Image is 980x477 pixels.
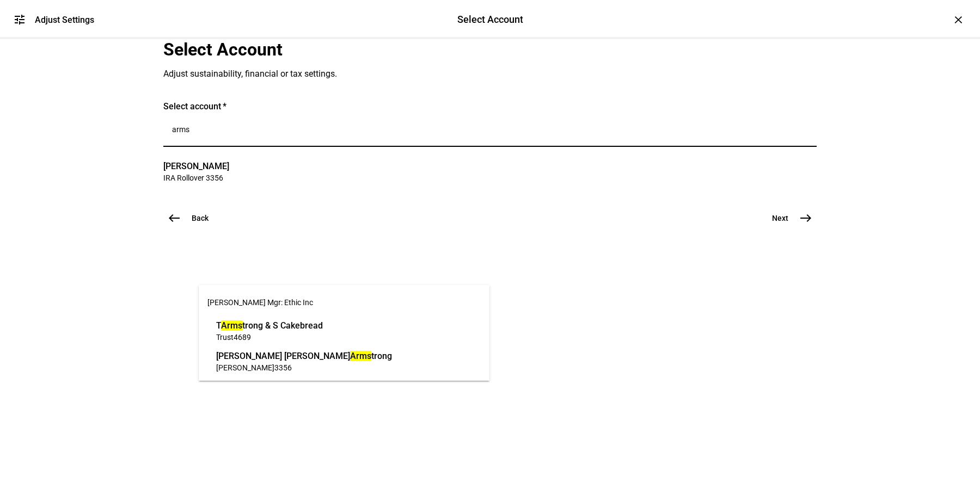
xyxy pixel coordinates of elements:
mat-icon: tune [13,13,26,26]
mark: Arms [350,351,371,361]
span: 3356 [274,363,292,372]
div: Adjust sustainability, financial or tax settings. [163,69,653,79]
div: Adjust Settings [35,15,94,25]
span: Back [192,213,209,224]
div: Select Account [163,39,653,60]
mark: Arms [221,320,242,331]
button: Back [163,207,222,229]
span: [PERSON_NAME] [PERSON_NAME] trong [216,350,392,362]
span: T trong & S Cakebread [216,319,323,332]
span: [PERSON_NAME] [163,160,229,172]
div: T Armstrong & S Cakebread [213,317,326,345]
span: Trust [216,333,234,342]
div: Traci Ann Armstrong [213,347,395,375]
div: Select Account [457,13,523,27]
mat-icon: east [799,212,812,225]
div: × [950,11,967,28]
span: IRA Rollover 3356 [163,172,229,183]
span: Next [772,213,788,224]
span: 4689 [234,333,251,342]
div: Select account [163,101,817,112]
span: [PERSON_NAME] [216,363,274,372]
span: [PERSON_NAME] Mgr: Ethic Inc [207,298,313,307]
button: Next [759,207,817,229]
mat-icon: west [168,212,181,225]
input: Number [172,125,808,134]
